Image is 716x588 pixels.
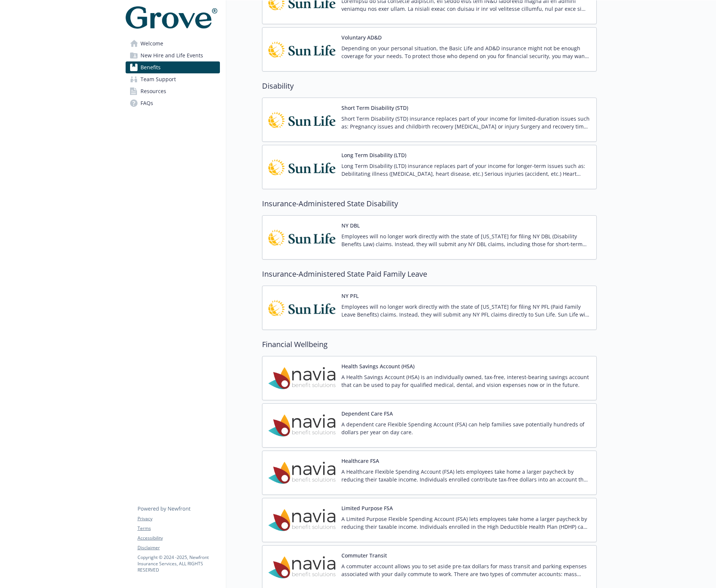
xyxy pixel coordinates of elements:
[341,552,387,559] button: Commuter Transit
[341,420,590,436] p: A dependent care Flexible Spending Account (FSA) can help families save potentially hundreds of d...
[138,525,220,532] a: Terms
[341,162,590,178] p: Long Term Disability (LTD) insurance replaces part of your income for longer-term issues such as:...
[268,504,335,536] img: Navia Benefit Solutions carrier logo
[138,554,220,573] p: Copyright © 2024 - 2025 , Newfront Insurance Services, ALL RIGHTS RESERVED
[138,544,220,551] a: Disclaimer
[262,80,597,92] h2: Disability
[341,562,590,578] p: A commuter account allows you to set aside pre-tax dollars for mass transit and parking expenses ...
[262,268,597,280] h2: Insurance-Administered State Paid Family Leave
[126,85,220,97] a: Resources
[141,97,153,109] span: FAQs
[341,303,590,318] p: Employees will no longer work directly with the state of [US_STATE] for filing NY PFL (Paid Famil...
[341,504,393,512] button: Limited Purpose FSA
[262,198,597,209] h2: Insurance-Administered State Disability
[268,292,335,324] img: Sun Life Financial carrier logo
[141,61,161,73] span: Benefits
[341,457,379,465] button: Healthcare FSA
[341,151,406,159] button: Long Term Disability (LTD)
[341,34,382,41] button: Voluntary AD&D
[141,50,203,61] span: New Hire and Life Events
[341,373,590,389] p: A Health Savings Account (HSA) is an individually owned, tax-free, interest-bearing savings accou...
[138,515,220,522] a: Privacy
[126,73,220,85] a: Team Support
[268,151,335,183] img: Sun Life Financial carrier logo
[268,552,335,583] img: Navia Benefit Solutions carrier logo
[341,468,590,483] p: A Healthcare Flexible Spending Account (FSA) lets employees take home a larger paycheck by reduci...
[126,61,220,73] a: Benefits
[341,232,590,248] p: Employees will no longer work directly with the state of [US_STATE] for filing NY DBL (Disability...
[126,50,220,61] a: New Hire and Life Events
[126,97,220,109] a: FAQs
[341,362,414,370] button: Health Savings Account (HSA)
[341,44,590,60] p: Depending on your personal situation, the Basic Life and AD&D insurance might not be enough cover...
[341,222,360,229] button: NY DBL
[268,457,335,489] img: Navia Benefit Solutions carrier logo
[341,515,590,531] p: A Limited Purpose Flexible Spending Account (FSA) lets employees take home a larger paycheck by r...
[126,38,220,50] a: Welcome
[268,104,335,136] img: Sun Life Financial carrier logo
[141,38,163,50] span: Welcome
[141,73,176,85] span: Team Support
[341,104,408,112] button: Short Term Disability (STD)
[268,410,335,441] img: Navia Benefit Solutions carrier logo
[268,222,335,253] img: Sun Life Financial carrier logo
[268,34,335,65] img: Sun Life Financial carrier logo
[138,535,220,541] a: Accessibility
[341,410,393,417] button: Dependent Care FSA
[268,362,335,394] img: Navia Benefit Solutions carrier logo
[262,339,597,350] h2: Financial Wellbeing
[341,115,590,130] p: Short Term Disability (STD) insurance replaces part of your income for limited-duration issues su...
[341,292,359,300] button: NY PFL
[141,85,166,97] span: Resources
